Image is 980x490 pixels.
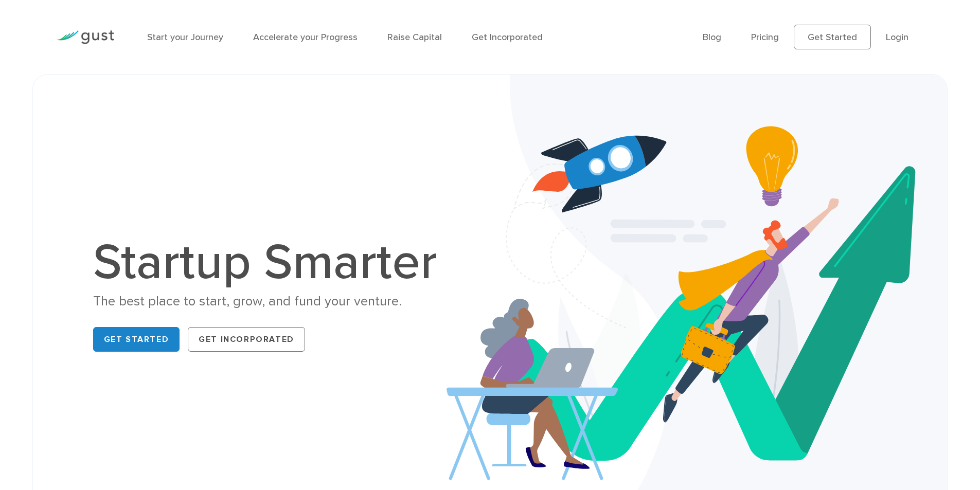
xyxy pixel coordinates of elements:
a: Pricing [751,32,779,43]
a: Get Started [93,327,180,352]
a: Raise Capital [387,32,442,43]
a: Start your Journey [147,32,223,43]
h1: Startup Smarter [93,238,448,287]
div: The best place to start, grow, and fund your venture. [93,293,448,311]
a: Blog [703,32,721,43]
a: Get Incorporated [472,32,543,43]
a: Login [886,32,908,43]
img: Gust Logo [57,30,114,44]
a: Get Started [794,25,871,49]
a: Get Incorporated [188,327,305,352]
a: Accelerate your Progress [253,32,358,43]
